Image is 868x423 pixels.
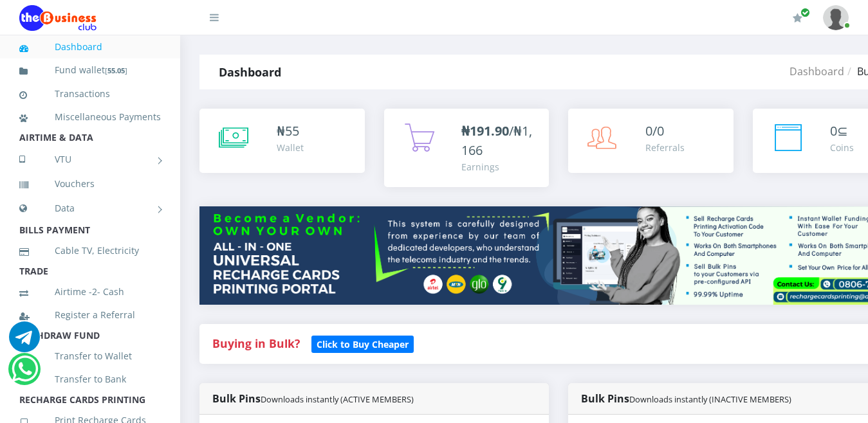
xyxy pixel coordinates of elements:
[105,66,127,75] small: [ ]
[9,331,40,352] a: Chat for support
[19,236,161,265] a: Cable TV, Electricity
[629,393,791,405] small: Downloads instantly (INACTIVE MEMBERS)
[261,393,414,405] small: Downloads instantly (ACTIVE MEMBERS)
[19,79,161,109] a: Transactions
[581,392,791,406] strong: Bulk Pins
[461,160,537,174] div: Earnings
[645,122,664,139] span: 0/0
[19,55,161,85] a: Fund wallet[55.05]
[107,66,125,75] b: 55.05
[19,5,97,31] img: Logo
[277,141,304,154] div: Wallet
[219,64,281,80] strong: Dashboard
[19,192,161,224] a: Data
[830,122,854,141] div: ⊆
[645,141,685,154] div: Referrals
[461,122,532,159] span: /₦1,166
[317,338,409,350] b: Click to Buy Cheaper
[19,102,161,132] a: Miscellaneous Payments
[461,122,509,139] b: ₦191.90
[19,277,161,307] a: Airtime -2- Cash
[12,363,38,384] a: Chat for support
[19,364,161,394] a: Transfer to Bank
[384,109,549,187] a: ₦191.90/₦1,166 Earnings
[830,141,854,154] div: Coins
[19,341,161,371] a: Transfer to Wallet
[19,169,161,199] a: Vouchers
[823,5,849,30] img: User
[568,109,734,173] a: 0/0 Referrals
[199,109,365,173] a: ₦55 Wallet
[19,32,161,62] a: Dashboard
[212,392,414,406] strong: Bulk Pins
[830,122,837,139] span: 0
[311,336,414,351] a: Click to Buy Cheaper
[790,64,844,78] a: Dashboard
[800,8,810,17] span: Renew/Upgrade Subscription
[285,122,299,139] span: 55
[19,143,161,175] a: VTU
[793,13,802,23] i: Renew/Upgrade Subscription
[212,336,300,351] strong: Buying in Bulk?
[19,300,161,330] a: Register a Referral
[277,122,304,141] div: ₦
